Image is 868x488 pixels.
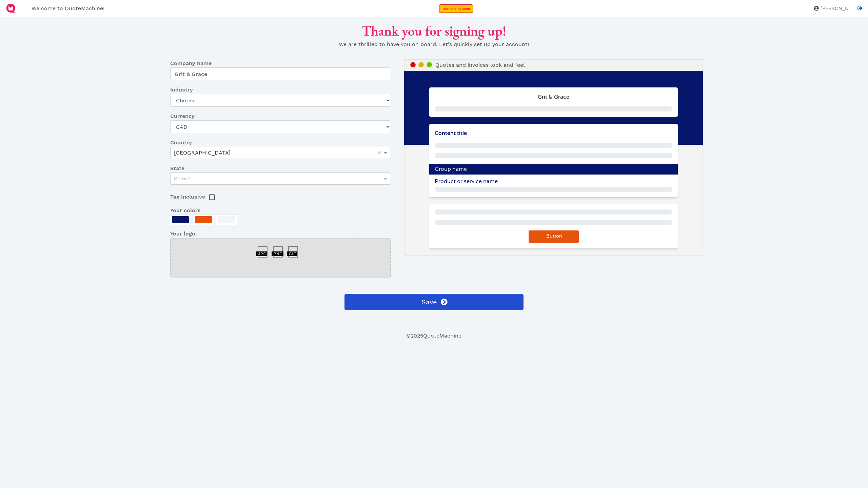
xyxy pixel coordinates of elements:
span: Industry [170,86,193,94]
span: [GEOGRAPHIC_DATA] [174,149,231,156]
span: Tax Inclusive [170,194,205,200]
span: Currency [170,112,195,120]
span: Button [545,234,562,239]
span: Welcome to QuoteMachine! [32,5,104,12]
span: Content title [435,130,467,136]
span: Country [170,139,192,147]
span: Clear value [376,147,382,159]
span: × [377,149,381,156]
span: [PERSON_NAME] [819,6,853,11]
span: Product or service name [435,179,498,184]
footer: © 2025 QuoteMachine [80,332,787,340]
div: Select... [171,173,391,184]
strong: Grit & Grace [538,94,569,100]
span: Trial ending soon [442,7,470,11]
div: Quotes and invoices look and feel [404,59,703,71]
span: Company name [170,59,212,67]
span: We are thrilled to have you on board. Let's quickly set up your account! [339,41,529,47]
span: Group name [435,166,467,172]
span: Save [420,297,437,307]
img: QuoteM_icon_flat.png [5,3,16,14]
button: Button [529,230,579,243]
span: State [170,164,184,172]
span: Your logo [170,230,195,238]
span: Thank you for signing up! [362,22,506,40]
button: Save [344,294,524,310]
span: Your colors [170,206,201,215]
a: Trial ending soon [439,4,473,13]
